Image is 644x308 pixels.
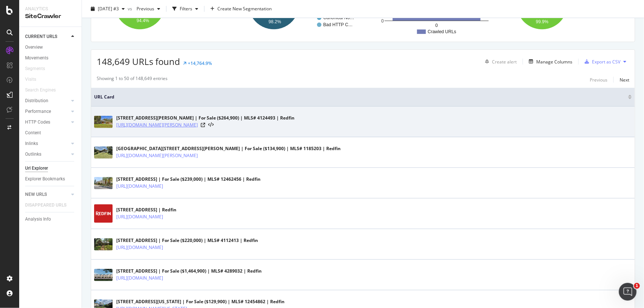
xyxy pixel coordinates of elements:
[25,65,45,73] div: Segments
[180,6,192,12] div: Filters
[116,268,262,274] div: [STREET_ADDRESS] | For Sale ($1,464,900) | MLS# 4289032 | Redfin
[116,244,163,251] a: [URL][DOMAIN_NAME]
[482,56,517,68] button: Create alert
[188,60,212,66] div: +14,764.9%
[620,77,629,83] div: Next
[25,65,52,73] a: Segments
[94,177,113,189] img: main image
[116,213,163,221] a: [URL][DOMAIN_NAME]
[592,59,620,65] div: Export as CSV
[428,29,456,34] text: Crawled URLs
[25,140,69,148] a: Inlinks
[536,59,572,65] div: Manage Columns
[25,97,48,105] div: Distribution
[97,75,168,84] div: Showing 1 to 50 of 148,649 entries
[25,33,69,41] a: CURRENT URLS
[25,118,69,126] a: HTTP Codes
[25,54,48,62] div: Movements
[94,116,113,128] img: main image
[25,191,47,198] div: NEW URLS
[116,298,285,305] div: [STREET_ADDRESS][US_STATE] | For Sale ($129,900) | MLS# 12454862 | Redfin
[25,118,50,126] div: HTTP Codes
[208,122,214,128] button: View HTML Source
[619,283,637,301] iframe: Intercom live chat
[25,150,69,158] a: Outlinks
[25,140,38,148] div: Inlinks
[25,215,76,223] a: Analysis Info
[25,44,43,51] div: Overview
[201,123,205,127] a: Visit Online Page
[25,201,66,209] div: DISAPPEARED URLS
[25,97,69,105] a: Distribution
[116,121,198,129] a: [URL][DOMAIN_NAME][PERSON_NAME]
[94,238,113,250] img: main image
[582,56,620,68] button: Export as CSV
[590,75,607,84] button: Previous
[116,207,179,213] div: [STREET_ADDRESS] | Redfin
[94,146,113,159] img: main image
[88,3,128,15] button: [DATE] #3
[116,237,258,244] div: [STREET_ADDRESS] | For Sale ($220,000) | MLS# 4112413 | Redfin
[116,152,198,159] a: [URL][DOMAIN_NAME][PERSON_NAME]
[25,150,41,158] div: Outlinks
[25,108,69,115] a: Performance
[323,22,353,27] text: Bad HTTP C…
[98,6,119,12] span: 2025 Sep. 4th #3
[25,129,76,137] a: Content
[25,108,51,115] div: Performance
[25,44,76,51] a: Overview
[25,76,44,83] a: Visits
[492,59,517,65] div: Create alert
[25,201,74,209] a: DISAPPEARED URLS
[25,175,65,183] div: Explorer Bookmarks
[526,57,572,66] button: Manage Columns
[269,19,281,24] text: 98.2%
[134,6,154,12] span: Previous
[590,77,607,83] div: Previous
[207,3,275,15] button: Create New Segmentation
[25,86,63,94] a: Search Engines
[620,75,629,84] button: Next
[116,183,163,190] a: [URL][DOMAIN_NAME]
[25,165,48,172] div: Url Explorer
[25,175,76,183] a: Explorer Bookmarks
[137,18,149,23] text: 94.4%
[435,23,438,28] text: 0
[128,6,134,12] span: vs
[116,176,261,183] div: [STREET_ADDRESS] | For Sale ($239,000) | MLS# 12462456 | Redfin
[116,145,341,152] div: [GEOGRAPHIC_DATA][STREET_ADDRESS][PERSON_NAME] | For Sale ($134,900) | MLS# 1185203 | Redfin
[25,12,76,21] div: SiteCrawler
[634,283,640,289] span: 1
[25,33,57,41] div: CURRENT URLS
[94,269,113,281] img: main image
[134,3,163,15] button: Previous
[94,94,626,100] span: URL Card
[381,18,384,24] text: 0
[536,20,548,25] text: 99.9%
[25,86,56,94] div: Search Engines
[217,6,272,12] span: Create New Segmentation
[97,55,180,68] span: 148,649 URLs found
[25,215,51,223] div: Analysis Info
[94,204,113,223] img: main image
[25,165,76,172] a: Url Explorer
[323,15,354,20] text: Canonical No…
[25,6,76,12] div: Analytics
[25,129,41,137] div: Content
[169,3,201,15] button: Filters
[25,191,69,198] a: NEW URLS
[116,274,163,282] a: [URL][DOMAIN_NAME]
[25,76,36,83] div: Visits
[116,115,295,121] div: [STREET_ADDRESS][PERSON_NAME] | For Sale ($264,900) | MLS# 4124493 | Redfin
[25,54,76,62] a: Movements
